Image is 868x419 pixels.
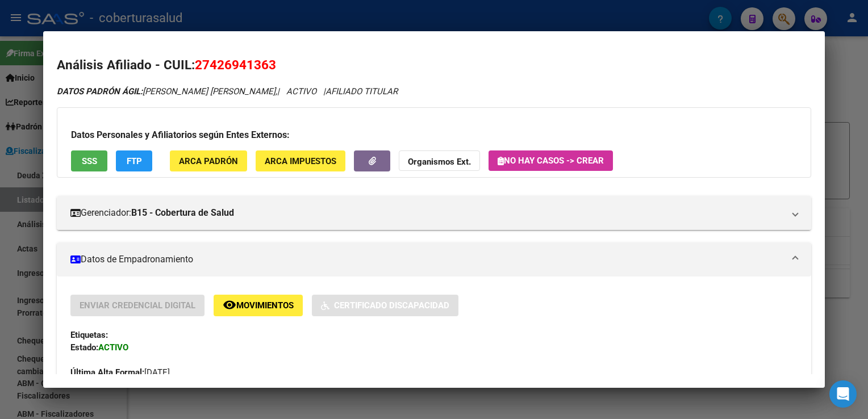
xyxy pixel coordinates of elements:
[70,253,783,266] mat-panel-title: Datos de Empadronamiento
[498,156,604,166] span: No hay casos -> Crear
[71,150,107,171] button: SSS
[57,196,811,230] mat-expansion-panel-header: Gerenciador:B15 - Cobertura de Salud
[256,150,345,171] button: ARCA Impuestos
[399,150,480,171] button: Organismos Ext.
[57,86,398,97] i: | ACTIVO |
[116,150,152,171] button: FTP
[70,367,144,378] strong: Última Alta Formal:
[195,57,276,72] span: 27426941363
[70,342,98,353] strong: Estado:
[489,150,613,171] button: No hay casos -> Crear
[70,330,108,340] strong: Etiquetas:
[127,156,142,166] span: FTP
[223,298,236,312] mat-icon: remove_red_eye
[70,367,170,378] span: [DATE]
[312,295,458,316] button: Certificado Discapacidad
[179,156,238,166] span: ARCA Padrón
[98,342,128,353] strong: ACTIVO
[70,295,205,316] button: Enviar Credencial Digital
[829,380,857,408] div: Open Intercom Messenger
[82,156,97,166] span: SSS
[70,206,783,220] mat-panel-title: Gerenciador:
[334,301,449,311] span: Certificado Discapacidad
[265,156,336,166] span: ARCA Impuestos
[170,150,247,171] button: ARCA Padrón
[57,56,811,75] h2: Análisis Afiliado - CUIL:
[408,157,471,167] strong: Organismos Ext.
[57,86,143,97] strong: DATOS PADRÓN ÁGIL:
[325,86,398,97] span: AFILIADO TITULAR
[80,301,195,311] span: Enviar Credencial Digital
[131,206,234,220] strong: B15 - Cobertura de Salud
[57,242,811,276] mat-expansion-panel-header: Datos de Empadronamiento
[214,295,303,316] button: Movimientos
[71,128,796,142] h3: Datos Personales y Afiliatorios según Entes Externos:
[236,301,294,311] span: Movimientos
[57,86,277,97] span: [PERSON_NAME] [PERSON_NAME],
